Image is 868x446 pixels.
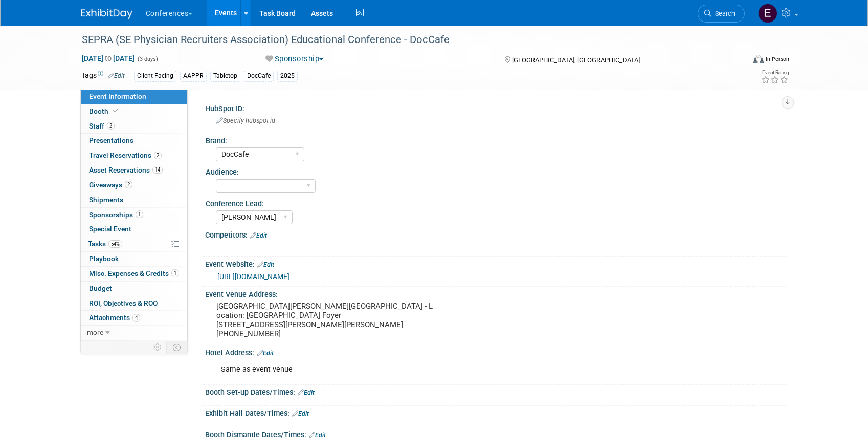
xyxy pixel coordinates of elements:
a: Edit [108,72,125,79]
span: 2 [125,181,132,188]
a: Travel Reservations2 [81,148,187,163]
span: (3 days) [137,56,158,62]
span: Travel Reservations [89,151,162,159]
i: Booth reservation complete [113,108,118,114]
span: Search [711,10,735,17]
span: 1 [171,269,179,277]
td: Toggle Event Tabs [166,341,187,354]
a: Edit [292,410,309,417]
a: Edit [298,389,315,396]
a: Booth [81,104,187,119]
span: Staff [89,122,115,130]
span: Giveaways [89,181,132,189]
span: Playbook [89,254,119,263]
a: Attachments4 [81,311,187,325]
span: Shipments [89,196,123,204]
div: AAPPR [180,71,207,81]
a: Asset Reservations14 [81,163,187,178]
span: 1 [136,210,143,218]
div: Conference Lead: [206,196,783,209]
span: Presentations [89,136,133,144]
a: Playbook [81,252,187,266]
a: Edit [257,350,274,357]
span: Sponsorships [89,210,143,219]
div: Same as event venue [214,359,675,380]
div: HubSpot ID: [205,101,787,114]
span: [GEOGRAPHIC_DATA], [GEOGRAPHIC_DATA] [512,56,640,64]
div: DocCafe [244,71,274,81]
span: Event Information [89,92,146,100]
a: Edit [250,232,267,239]
span: Budget [89,284,112,292]
button: Sponsorship [262,54,327,65]
a: more [81,326,187,340]
span: 54% [108,240,122,248]
a: Special Event [81,222,187,237]
span: Misc. Expenses & Credits [89,269,179,278]
a: Edit [309,432,326,439]
a: Shipments [81,193,187,207]
div: Event Rating [761,70,789,75]
span: Booth [89,107,120,115]
div: Audience: [206,164,783,177]
div: Event Venue Address: [205,287,787,300]
span: ROI, Objectives & ROO [89,299,158,307]
a: Event Information [81,90,187,104]
a: ROI, Objectives & ROO [81,296,187,311]
a: Search [698,5,745,23]
a: Edit [257,261,274,268]
a: Presentations [81,134,187,148]
div: Exhibit Hall Dates/Times: [205,406,787,419]
a: Budget [81,282,187,296]
a: Tasks54% [81,237,187,251]
span: [DATE] [DATE] [81,54,135,63]
div: Client-Facing [134,71,176,81]
div: 2025 [277,71,298,81]
span: Tasks [88,240,122,248]
div: Brand: [206,133,783,146]
td: Personalize Event Tab Strip [149,341,167,354]
pre: [GEOGRAPHIC_DATA][PERSON_NAME][GEOGRAPHIC_DATA] - Location: [GEOGRAPHIC_DATA] Foyer [STREET_ADDRE... [216,302,436,338]
span: 14 [152,166,163,174]
div: Event Format [684,53,790,69]
div: SEPRA (SE Physician Recruiters Association) Educational Conference - DocCafe [78,31,729,49]
span: Specify hubspot id [216,117,275,124]
td: Tags [81,70,125,82]
div: Booth Dismantle Dates/Times: [205,427,787,440]
div: Competitors: [205,227,787,241]
a: Sponsorships1 [81,208,187,222]
span: Special Event [89,225,131,233]
a: Giveaways2 [81,178,187,193]
div: Tabletop [210,71,240,81]
div: In-Person [765,55,789,63]
a: [URL][DOMAIN_NAME] [217,272,290,281]
span: Asset Reservations [89,166,163,174]
span: 4 [132,314,140,322]
a: Staff2 [81,119,187,134]
img: Format-Inperson.png [753,55,764,63]
div: Hotel Address: [205,345,787,358]
a: Misc. Expenses & Credits1 [81,267,187,281]
span: more [87,328,103,336]
div: Event Website: [205,257,787,270]
img: ExhibitDay [81,9,132,19]
span: 2 [154,152,162,159]
img: Erin Anderson [758,4,777,23]
span: to [103,54,113,62]
div: Booth Set-up Dates/Times: [205,385,787,398]
span: 2 [107,122,115,130]
span: Attachments [89,313,140,322]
